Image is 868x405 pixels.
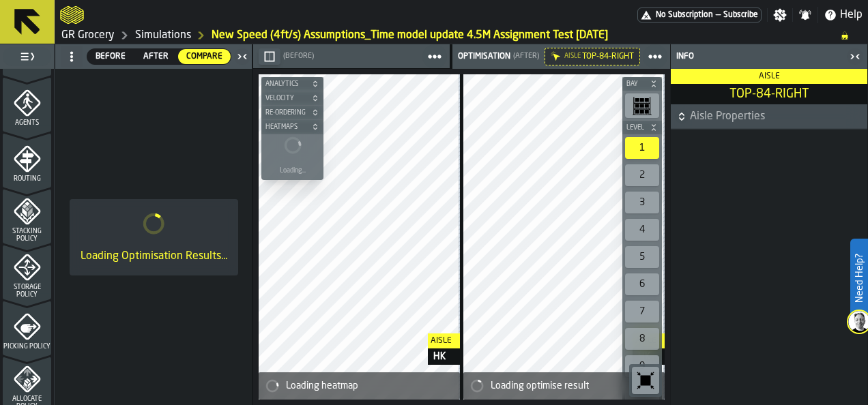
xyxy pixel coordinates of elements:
li: menu Stacking Policy [3,189,51,243]
span: Re-Ordering [263,109,308,117]
div: button-toolbar-undefined [622,325,662,352]
span: Before [93,50,128,63]
nav: Breadcrumb [60,27,863,44]
div: 9 [625,355,659,377]
button: button- [671,104,867,129]
div: 2 [625,164,659,186]
span: (Before) [283,52,314,61]
div: alert-Loading heatmap [259,372,460,400]
li: menu Routing [3,133,51,187]
div: 7 [625,301,659,322]
li: menu Agents [3,77,51,132]
li: menu Heatmaps [3,21,51,76]
button: button- [622,121,662,134]
span: After [141,50,171,63]
div: button-toolbar-undefined [622,162,662,189]
label: Need Help? [852,240,867,316]
a: link-to-/wh/i/e451d98b-95f6-4604-91ff-c80219f9c36d/simulations/2bce1406-66bb-4f6b-a1b9-c3cc5c676c36 [212,27,608,44]
span: Aisle Properties [690,108,865,125]
div: 3 [625,192,659,213]
div: alert-Loading optimise result [463,372,665,400]
span: Compare [184,50,225,63]
span: Aisle [759,72,780,80]
button: button- [259,48,280,65]
span: No Subscription [656,10,713,20]
div: 4 [625,219,659,241]
button: button- [261,91,323,105]
div: button-toolbar-undefined [622,352,662,380]
div: Hide filter [551,51,562,62]
div: Loading heatmap [286,380,454,391]
span: Help [840,7,863,23]
span: Heatmaps [263,123,308,131]
div: 6 [625,273,659,295]
span: TOP-84-RIGHT [674,87,865,102]
label: button-toggle-Notifications [793,8,818,22]
div: button-toolbar-undefined [622,91,662,121]
div: Loading Optimisation Results... [81,248,227,265]
span: Agents [3,119,51,127]
a: logo-header [261,370,338,397]
div: button-toolbar-undefined [622,243,662,271]
a: link-to-/wh/i/e451d98b-95f6-4604-91ff-c80219f9c36d [135,27,191,44]
button: button- [261,106,323,119]
div: Optimisation [455,52,510,61]
button: button- [261,77,323,91]
svg: Reset zoom and position [635,370,656,391]
button: button- [622,77,662,91]
div: Menu Subscription [637,7,762,22]
button: button- [261,120,323,134]
span: Stacking Policy [3,228,51,243]
label: button-toggle-Settings [768,8,792,22]
div: 1 [625,137,659,159]
span: Storage Policy [3,284,51,299]
label: button-toggle-Help [818,7,868,23]
label: button-switch-multi-After [134,48,177,65]
span: Picking Policy [3,343,51,350]
div: button-toolbar-undefined [622,134,662,162]
div: 5 [625,246,659,268]
header: Info [671,44,867,69]
div: button-toolbar-undefined [622,216,662,243]
div: button-toolbar-undefined [622,298,662,325]
a: logo-header [60,3,84,27]
label: button-toggle-Close me [845,48,865,65]
label: button-switch-multi-Compare [177,48,231,65]
div: button-toolbar-undefined [629,364,662,397]
span: Bay [624,80,647,88]
span: (After) [513,52,539,61]
span: Routing [3,175,51,183]
div: button-toolbar-undefined [622,271,662,298]
span: Subscribe [723,10,758,20]
label: Aisle [428,333,493,348]
div: thumb [178,49,231,64]
div: thumb [87,49,134,64]
div: Info [674,52,845,61]
a: link-to-/wh/i/e451d98b-95f6-4604-91ff-c80219f9c36d/pricing/ [637,7,762,22]
span: Analytics [263,80,308,88]
li: menu Storage Policy [3,245,51,299]
div: Loading... [280,167,306,175]
label: button-toggle-Toggle Full Menu [3,47,51,66]
div: button-toolbar-undefined [622,189,662,216]
div: Loading optimise result [491,380,659,391]
span: — [716,10,721,20]
label: button-toggle-Close me [233,48,252,65]
div: HK [428,348,493,365]
span: Velocity [263,95,308,102]
div: thumb [135,49,177,64]
a: link-to-/wh/i/e451d98b-95f6-4604-91ff-c80219f9c36d [61,27,115,44]
label: button-switch-multi-Before [87,48,134,65]
div: Aisle [564,52,581,60]
span: Level [624,124,647,132]
li: menu Picking Policy [3,301,51,355]
div: 8 [625,328,659,350]
span: TOP-84-RIGHT [582,52,634,61]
